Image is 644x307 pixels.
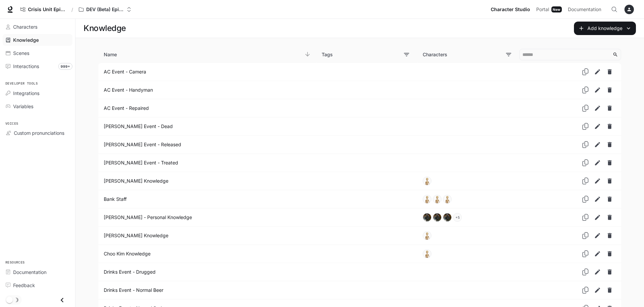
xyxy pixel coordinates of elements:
[104,105,305,112] p: AC Event - Repaired
[443,213,451,221] img: 0ea8ffc6-97ce-4d0c-b164-9c1aea58dda6-1024.webp
[104,232,305,239] p: Carol Miller Knowledge
[6,296,13,303] span: Dark mode toggle
[591,266,604,278] a: Edit knowledge
[104,159,305,166] p: Alan Event - Treated
[423,231,431,240] div: Carol Sanderson
[604,84,616,96] button: Delete knowledge
[104,214,305,221] p: Bryan Warren - Personal Knowledge
[28,7,66,12] span: Crisis Unit Episode 1
[3,127,72,139] a: Custom pronunciations
[423,177,431,185] img: default_avatar.webp
[579,157,591,169] button: Copy knowledge ID
[488,3,533,16] a: Character Studio
[104,196,305,203] p: Bank Staff
[13,282,35,289] span: Feedback
[591,66,604,78] a: Edit knowledge
[604,157,616,169] button: Delete knowledge
[443,213,452,222] div: Bryan Warren
[491,5,530,14] span: Character Studio
[423,249,431,258] div: Choo Kim
[423,213,431,222] div: Bryan Warren
[591,211,604,223] a: Edit knowledge
[591,193,604,205] a: Edit knowledge
[433,195,441,203] img: default_avatar.webp
[579,102,591,114] button: Copy knowledge ID
[608,3,621,16] button: Open Command Menu
[433,195,442,204] div: Ted Borough
[13,269,46,276] span: Documentation
[579,175,591,187] button: Copy knowledge ID
[423,250,431,258] img: default_avatar.webp
[579,248,591,260] button: Copy knowledge ID
[579,284,591,296] button: Copy knowledge ID
[76,3,134,16] button: Open workspace menu
[69,6,76,13] div: /
[86,7,124,12] p: DEV (Beta) Episode 1 - Crisis Unit
[591,120,604,132] a: Edit knowledge
[604,211,616,223] button: Delete knowledge
[568,5,601,14] span: Documentation
[604,229,616,242] button: Delete knowledge
[433,213,442,222] div: Bryan Warren (June 04 Backup)
[604,175,616,187] button: Delete knowledge
[591,229,604,242] a: Edit knowledge
[591,84,604,96] a: Edit knowledge
[322,50,333,59] p: Tags
[423,195,431,203] img: default_avatar.webp
[3,34,72,46] a: Knowledge
[104,250,305,257] p: Choo Kim Knowledge
[574,22,636,35] button: Add knowledge
[18,3,69,16] a: Crisis Unit Episode 1
[453,213,462,222] div: + 5
[13,63,39,70] span: Interactions
[591,248,604,260] a: Edit knowledge
[423,50,447,59] p: Characters
[579,266,591,278] button: Copy knowledge ID
[565,3,606,16] a: Documentation
[579,84,591,96] button: Copy knowledge ID
[55,293,70,307] button: Close drawer
[579,66,591,78] button: Copy knowledge ID
[3,279,72,291] a: Feedback
[579,120,591,132] button: Copy knowledge ID
[104,123,305,130] p: Alan Event - Dead
[13,50,29,57] span: Scenes
[604,266,616,278] button: Delete knowledge
[3,60,72,72] a: Interactions
[3,21,72,33] a: Characters
[14,129,64,136] span: Custom pronunciations
[58,63,72,70] span: 999+
[104,269,305,275] p: Drinks Event - Drugged
[579,139,591,151] button: Copy knowledge ID
[104,141,305,148] p: Alan Event - Released
[591,139,604,151] a: Edit knowledge
[104,68,305,75] p: AC Event - Camera
[579,229,591,242] button: Copy knowledge ID
[443,195,451,203] img: default_avatar.webp
[84,22,126,35] h1: Knowledge
[536,5,549,14] span: Portal
[604,139,616,151] button: Delete knowledge
[591,284,604,296] a: Edit knowledge
[423,213,431,221] img: 0ea8ffc6-97ce-4d0c-b164-9c1aea58dda6-1024.webp
[604,284,616,296] button: Delete knowledge
[591,175,604,187] a: Edit knowledge
[591,157,604,169] a: Edit knowledge
[423,177,431,185] div: Alan Tiles
[503,49,514,60] button: Filter
[13,36,39,43] span: Knowledge
[3,266,72,278] a: Documentation
[13,103,33,110] span: Variables
[604,120,616,132] button: Delete knowledge
[13,23,37,30] span: Characters
[604,102,616,114] button: Delete knowledge
[3,47,72,59] a: Scenes
[579,211,591,223] button: Copy knowledge ID
[104,287,305,294] p: Drinks Event - Normal Beer
[604,193,616,205] button: Delete knowledge
[104,178,305,184] p: Alan Tiles Knowledge
[534,3,565,16] a: PortalNew
[433,213,441,221] img: 0ea8ffc6-97ce-4d0c-b164-9c1aea58dda6-1024.webp
[104,87,305,93] p: AC Event - Handyman
[579,193,591,205] button: Copy knowledge ID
